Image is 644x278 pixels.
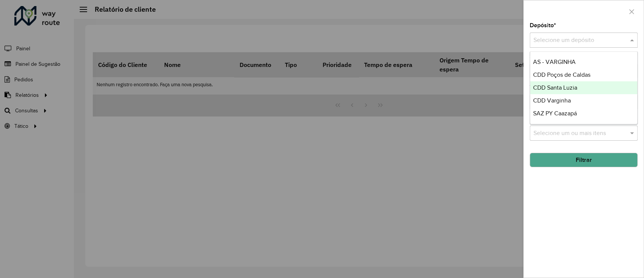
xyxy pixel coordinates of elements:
span: AS - VARGINHA [533,59,576,65]
span: CDD Poços de Caldas [533,71,590,78]
span: CDD Santa Luzia [533,84,577,91]
span: CDD Varginha [533,97,571,104]
button: Filtrar [530,153,638,167]
label: Depósito [530,21,556,30]
span: SAZ PY Caazapá [533,110,577,116]
ng-dropdown-panel: Options list [530,51,638,124]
